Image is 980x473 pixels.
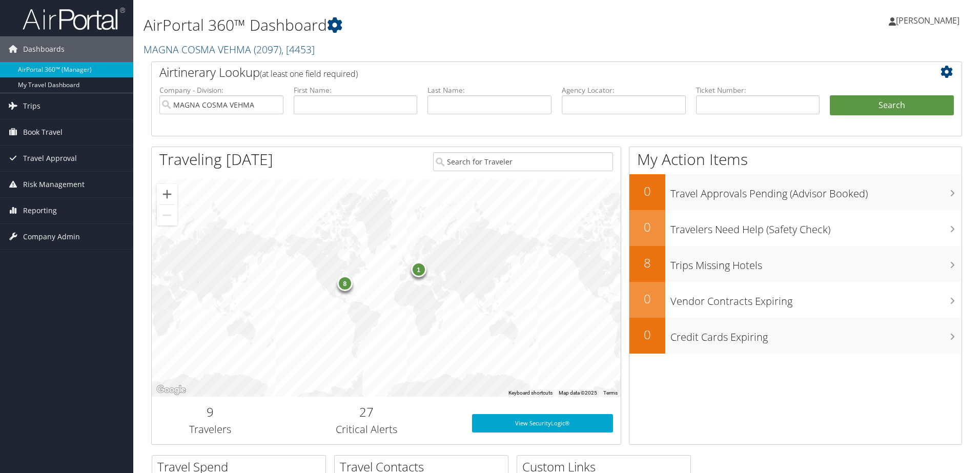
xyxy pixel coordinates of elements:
h1: Traveling [DATE] [159,149,273,170]
h2: 0 [629,290,665,307]
label: Ticket Number: [696,85,820,95]
h3: Travel Approvals Pending (Advisor Booked) [670,181,962,201]
button: Zoom in [157,184,177,204]
span: Dashboards [23,36,65,62]
div: 8 [337,276,353,291]
button: Search [830,95,954,116]
span: Reporting [23,198,57,223]
span: Risk Management [23,172,85,197]
h2: 8 [629,254,665,272]
input: Search for Traveler [433,152,613,171]
span: Trips [23,93,40,119]
span: Map data ©2025 [559,390,597,396]
label: Last Name: [427,85,552,95]
a: Open this area in Google Maps (opens a new window) [154,383,188,397]
a: [PERSON_NAME] [889,5,970,36]
a: 0Vendor Contracts Expiring [629,282,962,318]
button: Keyboard shortcuts [508,389,553,397]
label: First Name: [294,85,418,95]
a: 0Credit Cards Expiring [629,318,962,354]
img: Google [154,383,188,397]
h2: 9 [159,403,261,421]
h3: Travelers [159,422,261,437]
h3: Vendor Contracts Expiring [670,289,962,309]
h2: 0 [629,326,665,343]
h3: Credit Cards Expiring [670,325,962,344]
a: 8Trips Missing Hotels [629,246,962,282]
a: View SecurityLogic® [472,414,613,433]
span: (at least one field required) [260,68,358,79]
img: airportal-logo.png [23,7,125,31]
h2: 0 [629,218,665,236]
h3: Critical Alerts [277,422,457,437]
h1: AirPortal 360™ Dashboard [144,14,695,36]
h2: Airtinerary Lookup [159,64,886,81]
span: Company Admin [23,224,80,250]
span: [PERSON_NAME] [896,15,959,26]
h2: 0 [629,182,665,200]
span: ( 2097 ) [254,43,281,56]
a: 0Travel Approvals Pending (Advisor Booked) [629,174,962,210]
label: Agency Locator: [562,85,686,95]
span: , [ 4453 ] [281,43,315,56]
a: MAGNA COSMA VEHMA [144,43,315,56]
div: 1 [411,261,426,277]
button: Zoom out [157,205,177,225]
h3: Travelers Need Help (Safety Check) [670,217,962,237]
span: Travel Approval [23,146,77,171]
h3: Trips Missing Hotels [670,253,962,273]
h2: 27 [277,403,457,421]
span: Book Travel [23,119,63,145]
h1: My Action Items [629,149,962,170]
a: 0Travelers Need Help (Safety Check) [629,210,962,246]
label: Company - Division: [159,85,283,95]
a: Terms (opens in new tab) [603,390,618,396]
